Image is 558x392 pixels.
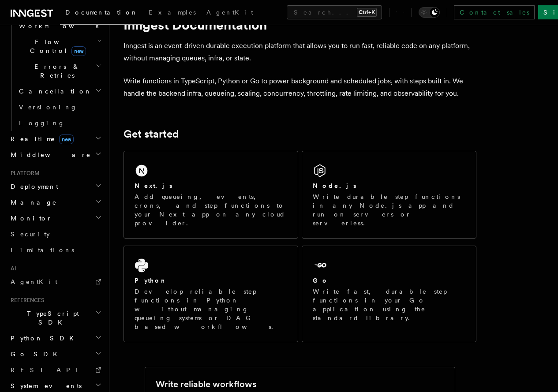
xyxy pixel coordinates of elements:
span: Documentation [65,9,138,16]
h2: Write reliable workflows [156,378,256,390]
a: Security [7,226,104,242]
a: GoWrite fast, durable step functions in your Go application using the standard library. [302,246,476,342]
a: Get started [124,128,179,140]
h2: Next.js [135,181,172,190]
span: AgentKit [11,278,57,285]
span: Go SDK [7,350,63,358]
button: TypeScript SDK [7,306,104,330]
p: Write durable step functions in any Node.js app and run on servers or serverless. [313,192,465,228]
button: Search...Ctrl+K [287,5,382,19]
button: Go SDK [7,346,104,362]
span: Examples [149,9,196,16]
h2: Node.js [313,181,356,190]
kbd: Ctrl+K [357,8,377,17]
a: REST API [7,362,104,378]
span: REST API [11,366,86,373]
span: Deployment [7,182,58,191]
span: Platform [7,170,40,177]
p: Write fast, durable step functions in your Go application using the standard library. [313,287,465,322]
span: System events [7,381,82,390]
a: Examples [143,3,201,24]
span: Manage [7,198,57,207]
a: Contact sales [454,5,535,19]
button: Manage [7,194,104,210]
a: PythonDevelop reliable step functions in Python without managing queueing systems or DAG based wo... [124,246,298,342]
span: Monitor [7,214,52,223]
a: AgentKit [7,274,104,290]
h2: Go [313,276,329,285]
button: Cancellation [15,83,104,99]
a: Limitations [7,242,104,258]
button: Python SDK [7,330,104,346]
span: AI [7,265,16,272]
p: Add queueing, events, crons, and step functions to your Next app on any cloud provider. [135,192,287,228]
span: References [7,297,44,304]
a: Node.jsWrite durable step functions in any Node.js app and run on servers or serverless. [302,151,476,239]
a: Logging [15,115,104,131]
span: Security [11,231,50,238]
button: Toggle dark mode [419,7,440,18]
button: Flow Controlnew [15,34,104,59]
span: Errors & Retries [15,62,96,80]
button: Errors & Retries [15,59,104,83]
p: Write functions in TypeScript, Python or Go to power background and scheduled jobs, with steps bu... [124,75,476,100]
p: Develop reliable step functions in Python without managing queueing systems or DAG based workflows. [135,287,287,331]
p: Inngest is an event-driven durable execution platform that allows you to run fast, reliable code ... [124,40,476,64]
h2: Python [135,276,167,285]
span: new [59,134,74,144]
span: Realtime [7,134,74,143]
span: new [71,46,86,56]
button: Realtimenew [7,131,104,147]
span: TypeScript SDK [7,309,95,327]
span: Versioning [19,104,77,111]
span: Flow Control [15,37,97,55]
span: Limitations [11,246,74,254]
button: Deployment [7,179,104,194]
a: Versioning [15,99,104,115]
a: Documentation [60,3,143,25]
button: Monitor [7,210,104,226]
span: Middleware [7,150,91,159]
a: Next.jsAdd queueing, events, crons, and step functions to your Next app on any cloud provider. [124,151,298,239]
span: AgentKit [206,9,253,16]
span: Cancellation [15,87,92,96]
span: Logging [19,119,65,127]
button: Middleware [7,147,104,163]
span: Python SDK [7,334,79,343]
a: AgentKit [201,3,258,24]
